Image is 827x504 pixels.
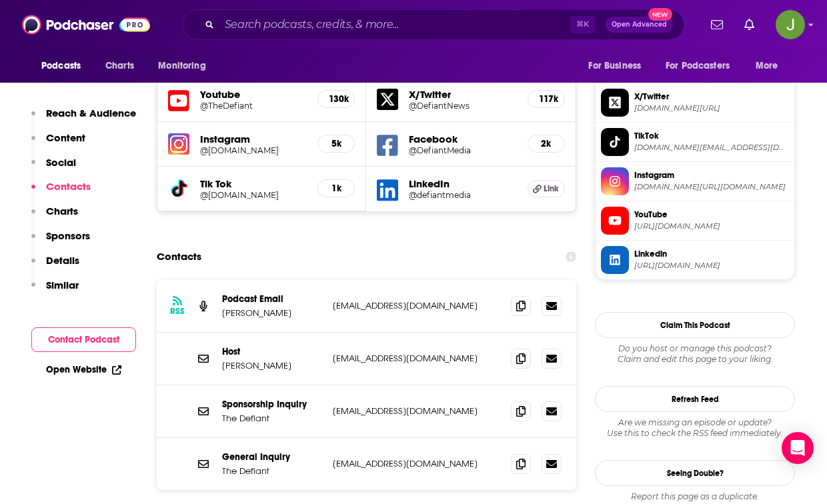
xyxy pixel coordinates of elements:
[409,190,516,200] a: @defiantmedia
[329,138,343,149] h5: 5k
[666,57,730,75] span: For Podcasters
[634,221,789,231] span: https://www.youtube.com/@TheDefiant
[200,133,307,145] h5: Instagram
[222,293,322,305] p: Podcast Email
[588,57,641,75] span: For Business
[157,244,201,269] h2: Contacts
[168,133,189,155] img: iconImage
[31,254,79,279] button: Details
[579,53,658,79] button: open menu
[606,17,673,33] button: Open AdvancedNew
[601,89,789,117] a: X/Twitter[DOMAIN_NAME][URL]
[634,130,789,142] span: TikTok
[200,145,307,155] a: @[DOMAIN_NAME]
[634,91,789,103] span: X/Twitter
[222,413,322,424] p: The Defiant
[739,13,760,36] a: Show notifications dropdown
[31,279,79,303] button: Similar
[782,432,814,464] div: Open Intercom Messenger
[601,246,789,274] a: Linkedin[URL][DOMAIN_NAME]
[706,13,728,36] a: Show notifications dropdown
[200,101,307,111] a: @TheDefiant
[32,53,98,79] button: open menu
[158,57,205,75] span: Monitoring
[776,10,805,39] span: Logged in as jon47193
[31,327,136,352] button: Contact Podcast
[97,53,142,79] a: Charts
[634,209,789,221] span: YouTube
[333,353,500,364] p: [EMAIL_ADDRESS][DOMAIN_NAME]
[31,156,76,181] button: Social
[634,261,789,271] span: https://www.linkedin.com/in/defiantmedia
[544,183,559,194] span: Link
[776,10,805,39] img: User Profile
[409,88,516,101] h5: X/Twitter
[539,93,554,105] h5: 117k
[46,205,78,217] p: Charts
[219,14,570,35] input: Search podcasts, credits, & more...
[539,138,554,149] h5: 2k
[31,205,78,229] button: Charts
[756,57,778,75] span: More
[200,177,307,190] h5: Tik Tok
[46,131,85,144] p: Content
[595,417,795,439] div: Are we missing an episode or update? Use this to check the RSS feed immediately.
[41,57,81,75] span: Podcasts
[746,53,795,79] button: open menu
[222,451,322,463] p: General Inquiry
[200,190,307,200] a: @[DOMAIN_NAME]
[200,88,307,101] h5: Youtube
[46,254,79,267] p: Details
[222,360,322,371] p: [PERSON_NAME]
[657,53,749,79] button: open menu
[595,386,795,412] button: Refresh Feed
[601,167,789,195] a: Instagram[DOMAIN_NAME][URL][DOMAIN_NAME]
[601,207,789,235] a: YouTube[URL][DOMAIN_NAME]
[595,343,795,354] span: Do you host or manage this podcast?
[329,93,343,105] h5: 130k
[46,107,136,119] p: Reach & Audience
[31,229,90,254] button: Sponsors
[634,248,789,260] span: Linkedin
[222,399,322,410] p: Sponsorship Inquiry
[612,21,667,28] span: Open Advanced
[222,346,322,357] p: Host
[46,364,121,375] a: Open Website
[333,458,500,469] p: [EMAIL_ADDRESS][DOMAIN_NAME]
[329,183,343,194] h5: 1k
[601,128,789,156] a: TikTok[DOMAIN_NAME][EMAIL_ADDRESS][DOMAIN_NAME]
[409,177,516,190] h5: LinkedIn
[105,57,134,75] span: Charts
[648,8,672,21] span: New
[634,143,789,153] span: tiktok.com/@thedefiant.io
[409,145,516,155] a: @DefiantMedia
[222,465,322,477] p: The Defiant
[31,180,91,205] button: Contacts
[776,10,805,39] button: Show profile menu
[22,12,150,37] img: Podchaser - Follow, Share and Rate Podcasts
[409,101,516,111] a: @DefiantNews
[183,9,684,40] div: Search podcasts, credits, & more...
[333,300,500,311] p: [EMAIL_ADDRESS][DOMAIN_NAME]
[222,307,322,319] p: [PERSON_NAME]
[149,53,223,79] button: open menu
[46,279,79,291] p: Similar
[570,16,595,33] span: ⌘ K
[170,306,185,317] h3: RSS
[634,103,789,113] span: twitter.com/DefiantNews
[595,343,795,365] div: Claim and edit this page to your liking.
[46,229,90,242] p: Sponsors
[46,180,91,193] p: Contacts
[634,169,789,181] span: Instagram
[46,156,76,169] p: Social
[595,491,795,502] div: Report this page as a duplicate.
[595,460,795,486] a: Seeing Double?
[31,107,136,131] button: Reach & Audience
